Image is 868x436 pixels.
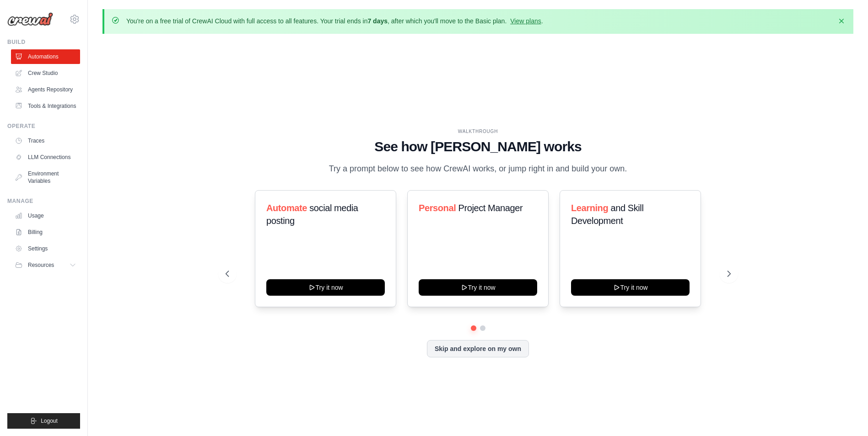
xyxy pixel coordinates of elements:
div: Operate [7,122,80,130]
button: Resources [11,258,80,272]
strong: 7 days [367,17,388,25]
a: Environment Variables [11,166,80,188]
a: LLM Connections [11,150,80,165]
p: You're on a free trial of CrewAI Cloud with full access to all features. Your trial ends in , aft... [126,16,543,26]
div: Build [7,38,80,46]
button: Try it now [266,279,385,296]
a: Usage [11,208,80,223]
button: Logout [7,413,80,429]
p: Try a prompt below to see how CrewAI works, or jump right in and build your own. [324,162,632,175]
span: Project Manager [458,203,523,213]
a: View plans [510,17,541,25]
a: Agents Repository [11,82,80,97]
img: Logo [7,12,53,26]
button: Skip and explore on my own [427,340,529,357]
span: Automate [266,203,307,213]
a: Crew Studio [11,66,80,80]
h1: See how [PERSON_NAME] works [226,138,731,155]
a: Tools & Integrations [11,99,80,113]
button: Try it now [419,279,537,296]
a: Billing [11,225,80,239]
a: Automations [11,49,80,64]
a: Traces [11,133,80,148]
button: Try it now [571,279,690,296]
span: Resources [28,261,54,269]
span: Learning [571,203,608,213]
div: WALKTHROUGH [226,128,731,135]
span: social media posting [266,203,358,226]
div: Manage [7,197,80,205]
span: Personal [419,203,456,213]
span: Logout [41,417,58,425]
a: Settings [11,241,80,256]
